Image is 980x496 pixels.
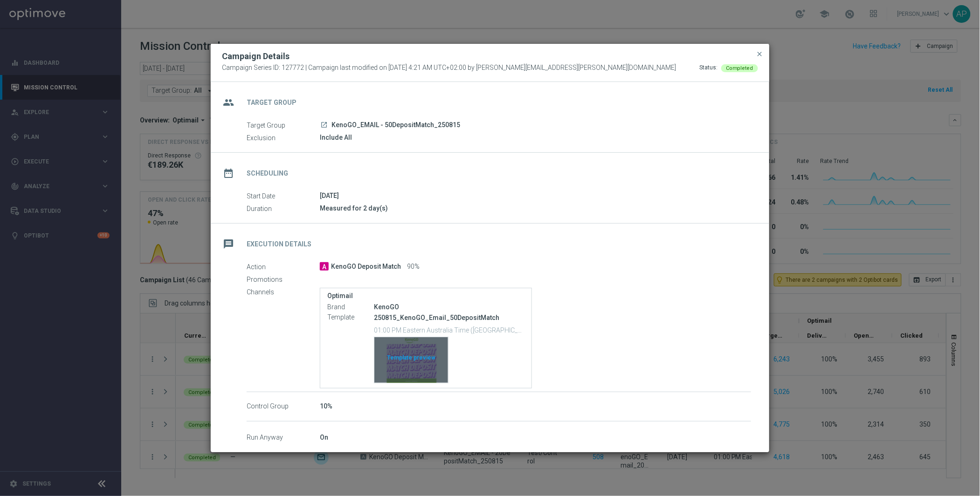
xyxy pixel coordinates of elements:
[220,236,237,252] i: message
[320,204,751,213] div: Measured for 2 day(s)
[374,302,525,312] div: KenoGO
[374,337,448,383] div: Template preview
[320,401,751,411] div: 10%
[327,303,374,312] label: Brand
[320,121,328,129] i: launch
[247,134,320,142] label: Exclusion
[220,165,237,182] i: date_range
[247,275,320,284] label: Promotions
[247,121,320,129] label: Target Group
[327,313,374,322] label: Template
[320,121,328,129] a: launch
[721,64,758,71] colored-tag: Completed
[247,192,320,200] label: Start Date
[331,121,460,129] span: KenoGO_EMAIL - 50DepositMatch_250815
[374,325,525,334] p: 01:00 PM Eastern Australia Time ([GEOGRAPHIC_DATA]) (UTC +10:00)
[247,169,288,178] h2: Scheduling
[222,51,290,62] h2: Campaign Details
[726,65,753,71] span: Completed
[247,240,311,249] h2: Execution Details
[374,313,525,322] p: 250815_KenoGO_Email_50DepositMatch
[756,50,764,58] span: close
[407,263,420,271] span: 90%
[320,433,751,442] div: On
[374,337,449,383] button: Template preview
[222,64,676,72] span: Campaign Series ID: 127772 | Campaign last modified on [DATE] 4:21 AM UTC+02:00 by [PERSON_NAME][...
[320,133,751,142] div: Include All
[247,434,320,442] label: Run Anyway
[320,262,329,271] span: A
[320,191,751,200] div: [DATE]
[247,288,320,296] label: Channels
[327,292,525,300] label: Optimail
[247,98,297,107] h2: Target Group
[220,94,237,111] i: group
[247,204,320,213] label: Duration
[247,402,320,411] label: Control Group
[331,263,401,271] span: KenoGO Deposit Match
[699,64,718,72] div: Status:
[247,263,320,271] label: Action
